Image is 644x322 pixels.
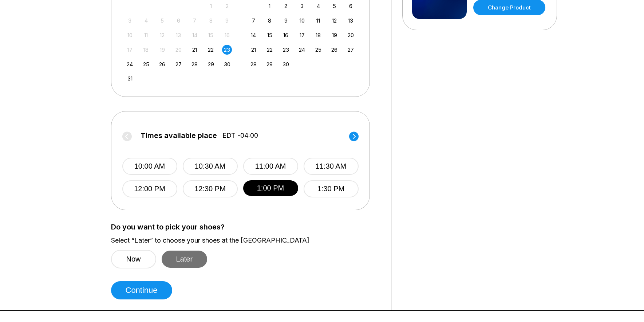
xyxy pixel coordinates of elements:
[141,16,151,25] div: Not available Monday, August 4th, 2025
[157,30,167,40] div: Not available Tuesday, August 12th, 2025
[265,30,274,40] div: Choose Monday, September 15th, 2025
[190,30,199,40] div: Not available Thursday, August 14th, 2025
[281,16,291,25] div: Choose Tuesday, September 9th, 2025
[174,30,183,40] div: Not available Wednesday, August 13th, 2025
[329,16,339,25] div: Choose Friday, September 12th, 2025
[190,16,199,25] div: Not available Thursday, August 7th, 2025
[329,30,339,40] div: Choose Friday, September 19th, 2025
[265,59,274,69] div: Choose Monday, September 29th, 2025
[313,30,323,40] div: Choose Thursday, September 18th, 2025
[329,45,339,55] div: Choose Friday, September 26th, 2025
[297,1,307,11] div: Choose Wednesday, September 3rd, 2025
[281,30,291,40] div: Choose Tuesday, September 16th, 2025
[125,59,135,69] div: Choose Sunday, August 24th, 2025
[124,0,233,84] div: month 2025-08
[125,16,135,25] div: Not available Sunday, August 3rd, 2025
[157,45,167,55] div: Not available Tuesday, August 19th, 2025
[174,45,183,55] div: Not available Wednesday, August 20th, 2025
[111,223,380,231] label: Do you want to pick your shoes?
[206,1,216,11] div: Not available Friday, August 1st, 2025
[265,1,274,11] div: Choose Monday, September 1st, 2025
[157,59,167,69] div: Choose Tuesday, August 26th, 2025
[248,0,357,69] div: month 2025-09
[297,45,307,55] div: Choose Wednesday, September 24th, 2025
[125,45,135,55] div: Not available Sunday, August 17th, 2025
[243,158,298,175] button: 11:00 AM
[141,30,151,40] div: Not available Monday, August 11th, 2025
[313,1,323,11] div: Choose Thursday, September 4th, 2025
[206,45,216,55] div: Choose Friday, August 22nd, 2025
[111,236,380,244] label: Select “Later” to choose your shoes at the [GEOGRAPHIC_DATA]
[281,1,291,11] div: Choose Tuesday, September 2nd, 2025
[141,45,151,55] div: Not available Monday, August 18th, 2025
[313,16,323,25] div: Choose Thursday, September 11th, 2025
[183,158,238,175] button: 10:30 AM
[141,131,217,140] span: Times available place
[304,158,359,175] button: 11:30 AM
[111,281,172,299] button: Continue
[190,59,199,69] div: Choose Thursday, August 28th, 2025
[174,59,183,69] div: Choose Wednesday, August 27th, 2025
[174,16,183,25] div: Not available Wednesday, August 6th, 2025
[249,45,258,55] div: Choose Sunday, September 21st, 2025
[222,30,232,40] div: Not available Saturday, August 16th, 2025
[183,180,238,197] button: 12:30 PM
[346,16,356,25] div: Choose Saturday, September 13th, 2025
[206,59,216,69] div: Choose Friday, August 29th, 2025
[222,59,232,69] div: Choose Saturday, August 30th, 2025
[157,16,167,25] div: Not available Tuesday, August 5th, 2025
[222,1,232,11] div: Not available Saturday, August 2nd, 2025
[249,16,258,25] div: Choose Sunday, September 7th, 2025
[125,30,135,40] div: Not available Sunday, August 10th, 2025
[297,16,307,25] div: Choose Wednesday, September 10th, 2025
[111,250,156,268] button: Now
[329,1,339,11] div: Choose Friday, September 5th, 2025
[222,131,258,140] span: EDT -04:00
[206,30,216,40] div: Not available Friday, August 15th, 2025
[125,74,135,83] div: Choose Sunday, August 31st, 2025
[249,59,258,69] div: Choose Sunday, September 28th, 2025
[122,180,177,197] button: 12:00 PM
[304,180,359,197] button: 1:30 PM
[222,45,232,55] div: Choose Saturday, August 23rd, 2025
[265,45,274,55] div: Choose Monday, September 22nd, 2025
[222,16,232,25] div: Not available Saturday, August 9th, 2025
[313,45,323,55] div: Choose Thursday, September 25th, 2025
[346,1,356,11] div: Choose Saturday, September 6th, 2025
[122,158,177,175] button: 10:00 AM
[297,30,307,40] div: Choose Wednesday, September 17th, 2025
[190,45,199,55] div: Choose Thursday, August 21st, 2025
[243,180,298,196] button: 1:00 PM
[281,45,291,55] div: Choose Tuesday, September 23rd, 2025
[346,30,356,40] div: Choose Saturday, September 20th, 2025
[206,16,216,25] div: Not available Friday, August 8th, 2025
[265,16,274,25] div: Choose Monday, September 8th, 2025
[141,59,151,69] div: Choose Monday, August 25th, 2025
[249,30,258,40] div: Choose Sunday, September 14th, 2025
[346,45,356,55] div: Choose Saturday, September 27th, 2025
[281,59,291,69] div: Choose Tuesday, September 30th, 2025
[162,251,208,268] button: Later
